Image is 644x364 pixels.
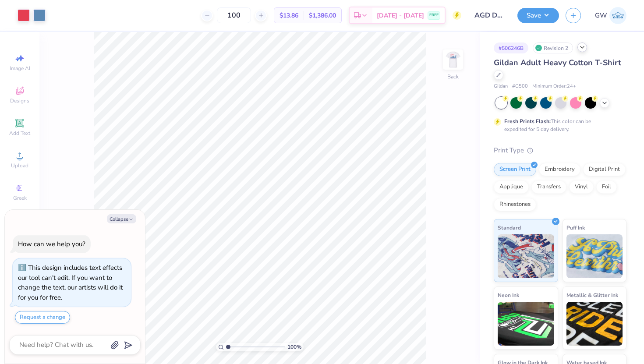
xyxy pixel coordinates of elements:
[566,302,623,346] img: Metallic & Glitter Ink
[596,180,617,194] div: Foil
[595,11,607,21] span: GW
[609,7,626,24] img: Gray Willits
[494,163,536,176] div: Screen Print
[498,223,521,232] span: Standard
[107,214,136,223] button: Collapse
[11,162,28,169] span: Upload
[377,11,424,20] span: [DATE] - [DATE]
[494,57,621,68] span: Gildan Adult Heavy Cotton T-Shirt
[512,83,528,90] span: # G500
[494,198,536,211] div: Rhinestones
[15,311,70,324] button: Request a change
[280,11,298,20] span: $13.86
[504,117,612,133] div: This color can be expedited for 5 day delivery.
[429,12,439,18] span: FREE
[533,42,573,53] div: Revision 2
[287,343,301,351] span: 100 %
[494,83,508,90] span: Gildan
[595,7,626,24] a: GW
[10,65,30,72] span: Image AI
[468,7,511,24] input: Untitled Design
[18,240,85,248] div: How can we help you?
[531,180,566,194] div: Transfers
[494,42,528,53] div: # 506246B
[532,83,576,90] span: Minimum Order: 24 +
[10,97,29,104] span: Designs
[13,194,27,201] span: Greek
[18,263,123,302] div: This design includes text effects our tool can't edit. If you want to change the text, our artist...
[566,234,623,278] img: Puff Ink
[498,234,554,278] img: Standard
[583,163,626,176] div: Digital Print
[498,290,519,300] span: Neon Ink
[217,7,251,23] input: – –
[309,11,336,20] span: $1,386.00
[566,223,585,232] span: Puff Ink
[504,118,551,125] strong: Fresh Prints Flash:
[9,130,30,137] span: Add Text
[569,180,594,194] div: Vinyl
[566,290,618,300] span: Metallic & Glitter Ink
[494,180,529,194] div: Applique
[517,8,559,23] button: Save
[444,51,462,68] img: Back
[539,163,580,176] div: Embroidery
[498,302,554,346] img: Neon Ink
[447,73,459,81] div: Back
[494,145,626,155] div: Print Type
